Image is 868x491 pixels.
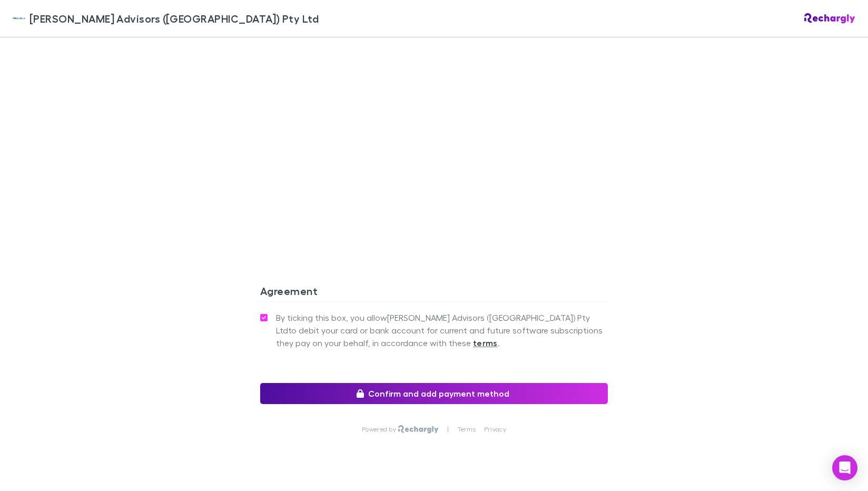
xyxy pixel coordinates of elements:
strong: terms [473,338,498,348]
img: William Buck Advisors (WA) Pty Ltd's Logo [13,12,25,25]
button: Confirm and add payment method [260,383,608,404]
div: Open Intercom Messenger [832,455,857,480]
p: | [447,425,449,434]
a: Terms [458,425,476,434]
span: [PERSON_NAME] Advisors ([GEOGRAPHIC_DATA]) Pty Ltd [29,11,319,26]
a: Privacy [484,425,506,434]
span: By ticking this box, you allow [PERSON_NAME] Advisors ([GEOGRAPHIC_DATA]) Pty Ltd to debit your c... [276,311,608,349]
img: Rechargly Logo [804,13,855,24]
p: Powered by [362,425,398,434]
h3: Agreement [260,284,608,301]
img: Rechargly Logo [398,425,439,434]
